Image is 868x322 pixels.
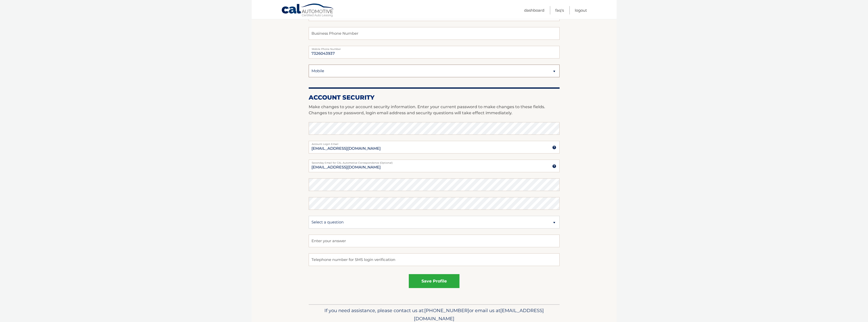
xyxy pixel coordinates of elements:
a: Dashboard [524,6,544,14]
input: Mobile Phone Number [309,46,560,59]
a: Logout [575,6,587,14]
img: tooltip.svg [552,145,556,149]
button: save profile [409,274,459,288]
label: Account Login Email [309,141,560,145]
input: Enter your answer [309,235,560,247]
h2: Account Security [309,94,560,101]
p: Make changes to your account security information. Enter your current password to make changes to... [309,104,560,116]
a: FAQ's [555,6,564,14]
input: Seconday Email for CAL Automotive Correspondence (Optional) [309,160,560,172]
img: tooltip.svg [552,164,556,168]
input: Telephone number for SMS login verification [309,253,560,266]
label: Seconday Email for CAL Automotive Correspondence (Optional) [309,160,560,164]
input: Business Phone Number [309,27,560,40]
label: Mobile Phone Number [309,46,560,50]
input: Account Login Email [309,141,560,154]
a: Cal Automotive [281,3,335,18]
span: [EMAIL_ADDRESS][DOMAIN_NAME] [414,308,544,321]
span: [PHONE_NUMBER] [424,308,469,313]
